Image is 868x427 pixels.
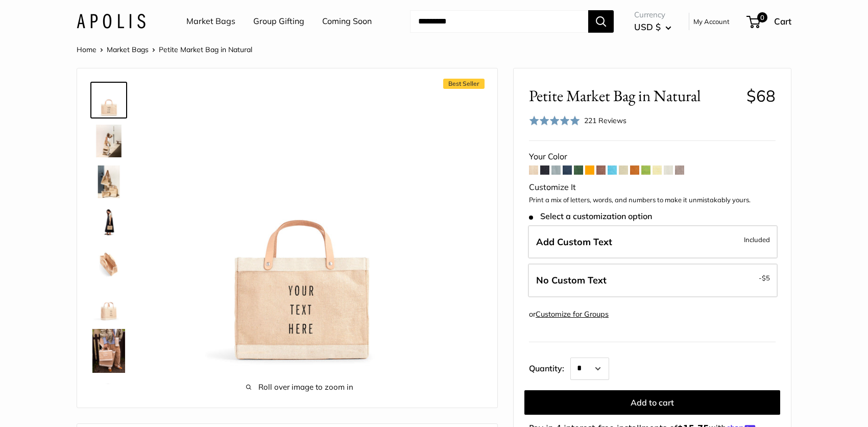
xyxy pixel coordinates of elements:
[759,272,770,284] span: -
[529,354,570,380] label: Quantity:
[762,274,770,282] span: $5
[536,236,612,248] span: Add Custom Text
[90,82,127,118] a: Petite Market Bag in Natural
[748,13,791,30] a: 0 Cart
[529,149,776,164] div: Your Color
[90,379,127,416] a: Petite Market Bag in Natural
[529,211,652,221] span: Select a customization option
[159,84,441,366] img: Petite Market Bag in Natural
[159,380,441,394] span: Roll over image to zoom in
[634,8,671,22] span: Currency
[634,21,661,32] span: USD $
[107,45,149,54] a: Market Bags
[90,204,127,241] a: Petite Market Bag in Natural
[536,274,607,286] span: No Custom Text
[186,14,235,29] a: Market Bags
[92,247,125,280] img: description_Spacious inner area with room for everything.
[524,390,780,415] button: Add to cart
[322,14,372,29] a: Coming Soon
[90,163,127,200] a: description_The Original Market bag in its 4 native styles
[92,381,125,414] img: Petite Market Bag in Natural
[744,233,770,246] span: Included
[77,14,146,29] img: Apolis
[536,310,609,319] a: Customize for Groups
[92,288,125,321] img: Petite Market Bag in Natural
[584,116,626,125] span: 221 Reviews
[528,225,778,259] label: Add Custom Text
[529,180,776,195] div: Customize It
[92,165,125,198] img: description_The Original Market bag in its 4 native styles
[92,329,125,373] img: Petite Market Bag in Natural
[529,307,609,321] div: or
[410,10,588,33] input: Search...
[92,125,125,157] img: description_Effortless style that elevates every moment
[90,327,127,375] a: Petite Market Bag in Natural
[90,245,127,282] a: description_Spacious inner area with room for everything.
[774,16,791,27] span: Cart
[159,45,252,54] span: Petite Market Bag in Natural
[92,84,125,116] img: Petite Market Bag in Natural
[634,19,671,35] button: USD $
[90,286,127,323] a: Petite Market Bag in Natural
[90,123,127,159] a: description_Effortless style that elevates every moment
[528,264,778,297] label: Leave Blank
[746,86,776,106] span: $68
[77,45,97,54] a: Home
[92,206,125,239] img: Petite Market Bag in Natural
[757,12,767,22] span: 0
[693,15,730,28] a: My Account
[77,43,252,56] nav: Breadcrumb
[443,79,485,89] span: Best Seller
[529,86,739,105] span: Petite Market Bag in Natural
[529,195,776,205] p: Print a mix of letters, words, and numbers to make it unmistakably yours.
[588,10,614,33] button: Search
[253,14,304,29] a: Group Gifting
